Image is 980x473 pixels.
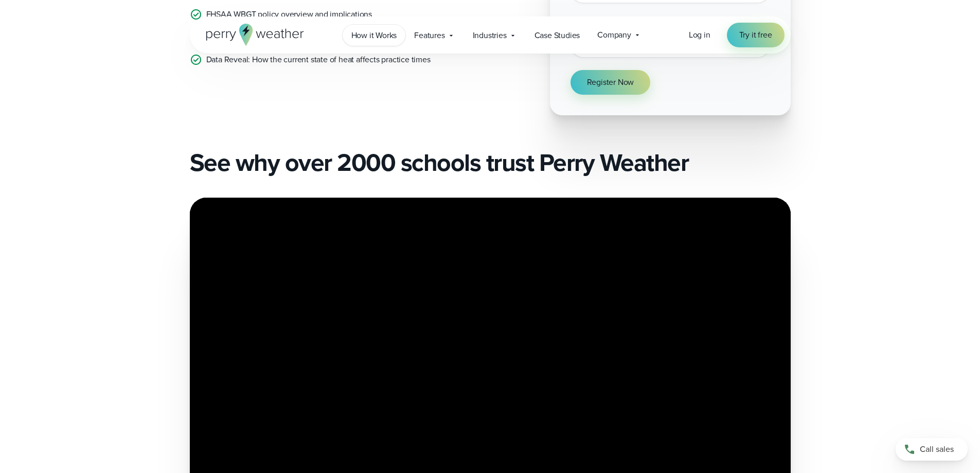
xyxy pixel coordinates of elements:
[571,70,651,95] button: Register Now
[526,25,589,46] a: Case Studies
[190,148,791,177] h2: See why over 2000 schools trust Perry Weather
[414,29,444,42] span: Features
[727,23,785,47] a: Try it free
[534,29,580,42] span: Case Studies
[206,8,372,21] p: FHSAA WBGT policy overview and implications
[473,29,507,42] span: Industries
[597,29,631,41] span: Company
[920,443,954,456] span: Call sales
[343,25,406,46] a: How it Works
[689,29,710,41] a: Log in
[587,76,634,89] span: Register Now
[575,15,622,27] span: School name
[896,438,968,461] a: Call sales
[739,29,772,41] span: Try it free
[351,29,397,42] span: How it Works
[206,54,431,66] p: Data Reveal: How the current state of heat affects practice times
